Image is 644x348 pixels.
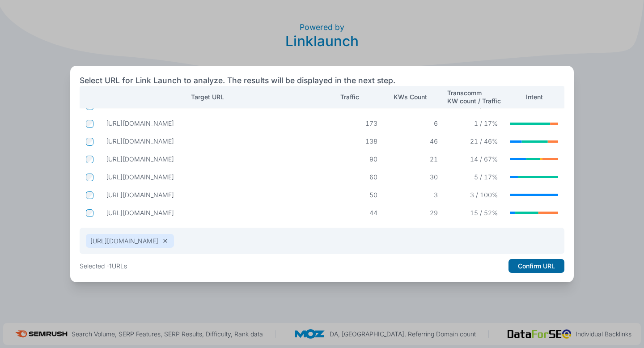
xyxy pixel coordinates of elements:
p: Traffic [340,93,359,101]
p: 21 / 46% [450,137,498,145]
p: 173 [330,119,377,127]
p: KWs Count [394,93,427,101]
p: 3 / 100% [450,191,498,199]
p: https://tug-e-nuff.com/blogs/news/what-colours-can-dogs-see [106,119,317,127]
p: https://tug-e-nuff.com/blogs/news/top-toy-picks-3-of-the-best-toys-for-cockapoos [106,191,317,199]
p: [URL][DOMAIN_NAME] [90,237,158,245]
p: Intent [526,93,543,101]
p: 14 / 67% [450,155,498,163]
p: 1 / 17% [450,119,498,127]
p: 44 [330,209,377,217]
p: Selected - 1 URLs [80,262,127,270]
p: 5 / 17% [450,173,498,181]
p: 46 [390,137,438,145]
p: 50 [330,191,377,199]
p: https://tug-e-nuff.com/blogs/news/agility-training-for-beginners [106,155,317,163]
p: https://tug-e-nuff.com/blogs/news/are-tennis-balls-bad-for-dogs [106,137,317,145]
p: Transcomm KW count / Traffic [447,89,501,105]
p: https://tug-e-nuff.com/blogs/news/why-your-dog-loves-squeaky-toys [106,209,317,217]
p: 30 [390,173,438,181]
p: 6 [390,119,438,127]
p: https://tug-e-nuff.com/blogs/news/why-sniffing-is-essential-for-your-dog-s-wellbeing [106,173,317,181]
p: 15 / 52% [450,209,498,217]
p: 29 [390,209,438,217]
p: Target URL [191,93,224,101]
h2: Select URL for Link Launch to analyze. The results will be displayed in the next step. [80,75,395,86]
p: 3 [390,191,438,199]
p: 90 [330,155,377,163]
p: 138 [330,137,377,145]
p: 21 [390,155,438,163]
p: 60 [330,173,377,181]
button: Confirm URL [508,259,564,273]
